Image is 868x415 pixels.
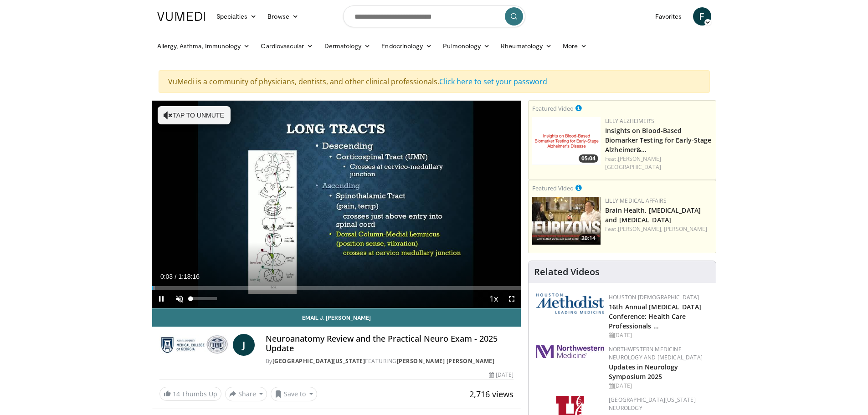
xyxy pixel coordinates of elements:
[159,70,710,93] div: VuMedi is a community of physicians, dentists, and other clinical professionals.
[650,7,688,26] a: Favorites
[664,225,707,233] a: [PERSON_NAME]
[532,117,601,165] img: 89d2bcdb-a0e3-4b93-87d8-cca2ef42d978.png.150x105_q85_crop-smart_upscale.png
[605,155,661,171] a: [PERSON_NAME][GEOGRAPHIC_DATA]
[152,308,521,327] a: Email J. [PERSON_NAME]
[605,117,654,125] a: Lilly Alzheimer’s
[175,273,177,280] span: /
[376,37,437,55] a: Endocrinology
[152,286,521,290] div: Progress Bar
[579,234,598,242] span: 20:14
[266,357,514,365] div: By FEATURING
[609,363,678,381] a: Updates in Neurology Symposium 2025
[609,293,699,301] a: Houston [DEMOGRAPHIC_DATA]
[170,290,189,308] button: Unmute
[532,104,574,113] small: Featured Video
[152,37,256,55] a: Allergy, Asthma, Immunology
[159,387,221,401] a: 14 Thumbs Up
[178,273,200,280] span: 1:18:16
[439,77,547,87] a: Click here to set your password
[152,101,521,308] video-js: Video Player
[609,302,701,330] a: 16th Annual [MEDICAL_DATA] Conference: Health Care Professionals …
[605,206,701,224] a: Brain Health, [MEDICAL_DATA] and [MEDICAL_DATA]
[211,7,262,26] a: Specialties
[609,382,709,390] div: [DATE]
[605,197,667,205] a: Lilly Medical Affairs
[225,387,267,401] button: Share
[579,154,598,163] span: 05:04
[605,155,712,171] div: Feat.
[191,297,217,300] div: Volume Level
[605,126,711,154] a: Insights on Blood-Based Biomarker Testing for Early-Stage Alzheimer&…
[266,334,514,354] h4: Neuroanatomy Review and the Practical Neuro Exam - 2025 Update
[397,357,495,365] a: [PERSON_NAME] [PERSON_NAME]
[495,37,557,55] a: Rheumatology
[605,225,712,233] div: Feat.
[469,389,514,400] span: 2,716 views
[160,273,173,280] span: 0:03
[489,371,514,379] div: [DATE]
[158,106,231,124] button: Tap to unmute
[157,12,205,21] img: VuMedi Logo
[536,345,604,358] img: 2a462fb6-9365-492a-ac79-3166a6f924d8.png.150x105_q85_autocrop_double_scale_upscale_version-0.2.jpg
[503,290,521,308] button: Fullscreen
[152,290,170,308] button: Pause
[609,345,703,361] a: Northwestern Medicine Neurology and [MEDICAL_DATA]
[262,7,304,26] a: Browse
[255,37,318,55] a: Cardiovascular
[536,293,604,314] img: 5e4488cc-e109-4a4e-9fd9-73bb9237ee91.png.150x105_q85_autocrop_double_scale_upscale_version-0.2.png
[693,7,711,26] a: F
[437,37,495,55] a: Pulmonology
[319,37,376,55] a: Dermatology
[173,389,180,398] span: 14
[272,357,365,365] a: [GEOGRAPHIC_DATA][US_STATE]
[557,37,592,55] a: More
[532,197,601,245] img: ca157f26-4c4a-49fd-8611-8e91f7be245d.png.150x105_q85_crop-smart_upscale.jpg
[532,117,601,165] a: 05:04
[159,334,229,356] img: Medical College of Georgia - Augusta University
[609,331,709,339] div: [DATE]
[618,225,663,233] a: [PERSON_NAME],
[532,197,601,245] a: 20:14
[484,290,503,308] button: Playback Rate
[271,387,317,401] button: Save to
[343,5,525,27] input: Search topics, interventions
[233,334,255,356] a: J
[534,266,600,277] h4: Related Videos
[609,396,696,412] a: [GEOGRAPHIC_DATA][US_STATE] Neurology
[532,184,574,192] small: Featured Video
